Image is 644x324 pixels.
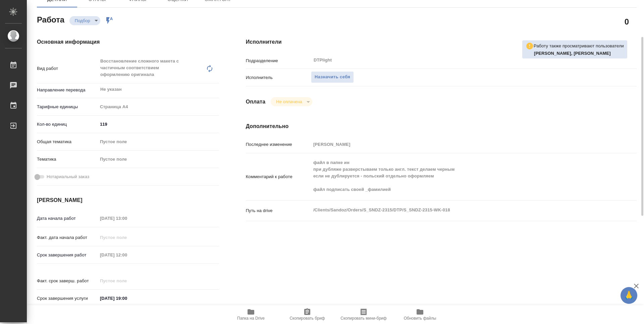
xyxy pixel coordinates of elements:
[404,316,436,321] span: Обновить файлы
[274,99,304,105] button: Не оплачена
[100,138,211,145] div: Пустое поле
[289,316,325,321] span: Скопировать бриф
[246,141,311,148] p: Последнее изменение
[246,38,637,46] h4: Исполнители
[47,173,89,180] span: Нотариальный заказ
[311,204,604,216] textarea: /Clients/Sandoz/Orders/S_SNDZ-2315/DTP/S_SNDZ-2315-WK-018
[279,305,335,324] button: Скопировать бриф
[311,157,604,195] textarea: файл в папке ин при дубляже разверстываем только англ. текст делаем черным если не дублируется - ...
[37,196,219,204] h4: [PERSON_NAME]
[37,87,98,93] p: Направление перевода
[98,136,219,148] div: Пустое поле
[37,138,98,145] p: Общая тематика
[37,295,98,302] p: Срок завершения услуги
[623,288,635,302] span: 🙏
[223,305,279,324] button: Папка на Drive
[315,73,350,81] span: Назначить себя
[311,71,354,83] button: Назначить себя
[100,156,211,163] div: Пустое поле
[37,13,64,25] h2: Работа
[246,173,311,180] p: Комментарий к работе
[246,57,311,64] p: Подразделение
[392,305,448,324] button: Обновить файлы
[37,121,98,128] p: Кол-во единиц
[534,50,624,57] p: Крамник Артём, Носкова Анна
[246,98,266,106] h4: Оплата
[37,156,98,163] p: Тематика
[37,215,98,222] p: Дата начала работ
[98,250,156,260] input: Пустое поле
[237,316,265,321] span: Папка на Drive
[246,122,637,130] h4: Дополнительно
[534,43,624,49] p: Работу также просматривают пользователи
[625,16,629,27] h2: 0
[98,276,156,286] input: Пустое поле
[98,293,156,303] input: ✎ Введи что-нибудь
[271,97,312,106] div: Подбор
[69,16,100,25] div: Подбор
[98,213,156,223] input: Пустое поле
[340,316,386,321] span: Скопировать мини-бриф
[534,51,611,56] b: [PERSON_NAME], [PERSON_NAME]
[98,101,219,113] div: Страница А4
[98,154,219,165] div: Пустое поле
[621,287,637,304] button: 🙏
[311,139,604,149] input: Пустое поле
[37,252,98,258] p: Срок завершения работ
[37,234,98,241] p: Факт. дата начала работ
[246,74,311,81] p: Исполнитель
[37,104,98,110] p: Тарифные единицы
[98,119,219,129] input: ✎ Введи что-нибудь
[37,38,219,46] h4: Основная информация
[37,65,98,72] p: Вид работ
[98,233,156,242] input: Пустое поле
[246,207,311,214] p: Путь на drive
[335,305,392,324] button: Скопировать мини-бриф
[73,18,92,24] button: Подбор
[37,278,98,284] p: Факт. срок заверш. работ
